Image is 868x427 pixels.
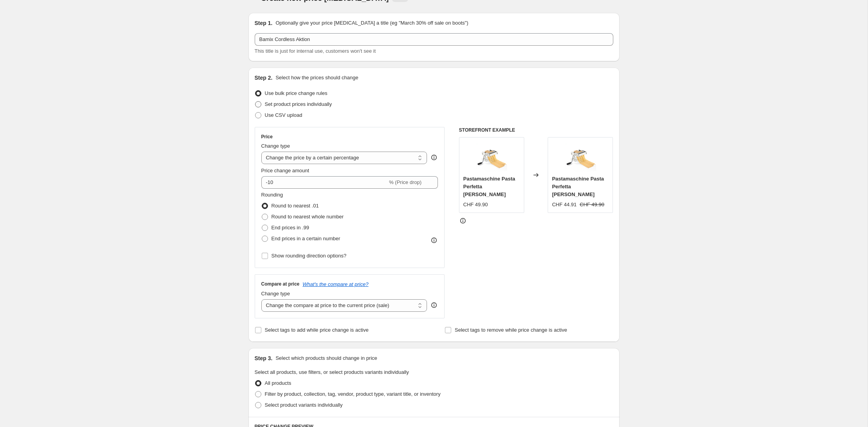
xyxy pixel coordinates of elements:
[265,90,327,96] span: Use bulk price change rules
[271,225,309,230] span: End prices in .99
[261,291,290,297] span: Change type
[255,19,273,27] h2: Step 1.
[275,19,468,27] p: Optionally give your price [MEDICAL_DATA] a title (eg "March 30% off sale on boots")
[255,74,273,82] h2: Step 2.
[476,141,507,173] img: Pasta_Perfetta_weiss_80x.png
[271,214,344,220] span: Round to nearest whole number
[455,327,567,333] span: Select tags to remove while price change is active
[255,33,613,46] input: 30% off holiday sale
[430,301,438,309] div: help
[255,369,409,375] span: Select all products, use filters, or select products variants individually
[261,143,290,149] span: Change type
[552,176,604,197] span: Pastamaschine Pasta Perfetta [PERSON_NAME]
[552,201,577,209] div: CHF 44.91
[430,154,438,161] div: help
[271,236,340,241] span: End prices in a certain number
[265,112,302,118] span: Use CSV upload
[261,134,273,140] h3: Price
[261,192,283,198] span: Rounding
[580,201,604,209] strike: CHF 49.90
[265,402,343,408] span: Select product variants individually
[389,179,421,185] span: % (Price drop)
[303,281,369,287] button: What's the compare at price?
[275,354,377,362] p: Select which products should change in price
[275,74,358,82] p: Select how the prices should change
[565,141,596,173] img: Pasta_Perfetta_weiss_80x.png
[463,176,515,197] span: Pastamaschine Pasta Perfetta [PERSON_NAME]
[459,127,613,133] h6: STOREFRONT EXAMPLE
[261,176,388,189] input: -15
[265,101,332,107] span: Set product prices individually
[463,201,488,209] div: CHF 49.90
[271,253,346,259] span: Show rounding direction options?
[265,327,369,333] span: Select tags to add while price change is active
[261,168,309,173] span: Price change amount
[271,203,319,209] span: Round to nearest .01
[255,354,273,362] h2: Step 3.
[261,281,300,287] h3: Compare at price
[265,391,441,397] span: Filter by product, collection, tag, vendor, product type, variant title, or inventory
[255,48,376,54] span: This title is just for internal use, customers won't see it
[265,380,291,386] span: All products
